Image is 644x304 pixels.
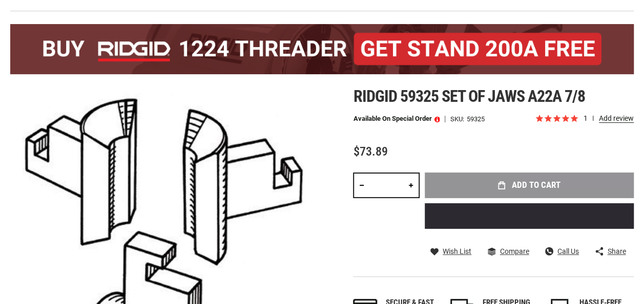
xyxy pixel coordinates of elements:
span: $73.89 [353,144,387,159]
div: 59325 [466,116,484,122]
span: review [593,116,593,121]
span: Share [607,248,626,255]
span: Call Us [557,248,579,255]
span: 1 reviews [584,114,634,122]
span: Ridgid 59325 set of jaws a22a 7/8 [353,86,585,106]
a: Call Us [545,247,579,256]
img: BOGO: Buy the RIDGID® 1224 Threader (26092), get the 92467 200A Stand FREE! [10,24,634,74]
span: Wish List [443,248,471,255]
span: Rated 5.0 out of 5 stars 1 reviews [535,113,634,124]
a: Compare [487,247,529,256]
a: Wish List [430,247,471,256]
p: Available on Special Order [353,115,440,122]
strong: SKU [450,116,466,122]
span: Compare [500,248,529,255]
